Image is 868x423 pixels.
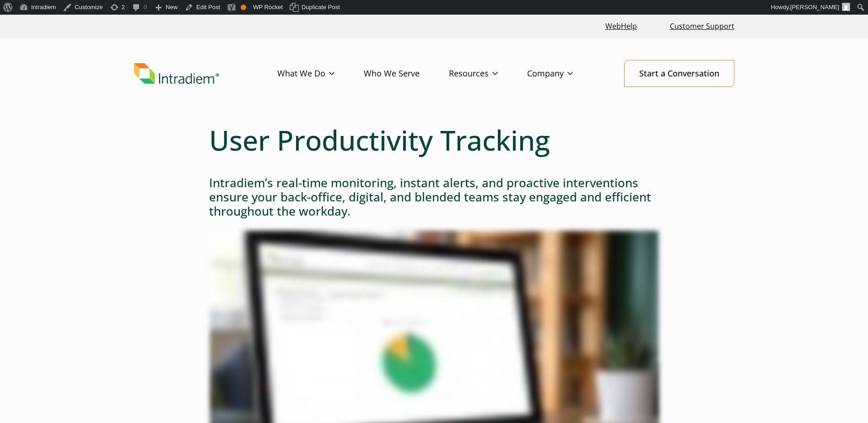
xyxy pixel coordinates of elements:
a: Company [527,60,602,87]
h1: User Productivity Tracking [209,124,659,157]
a: Customer Support [666,16,738,36]
a: What We Do [277,60,364,87]
h3: Intradiem’s real-time monitoring, instant alerts, and proactive interventions ensure your back-of... [209,176,659,219]
a: Start a Conversation [624,60,734,87]
img: Intradiem [134,63,219,84]
a: Who We Serve [364,60,449,87]
span: [PERSON_NAME] [790,4,839,11]
a: Resources [449,60,527,87]
div: OK [241,5,246,10]
a: Link opens in a new window [602,16,641,36]
a: Link to homepage of Intradiem [134,63,277,84]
